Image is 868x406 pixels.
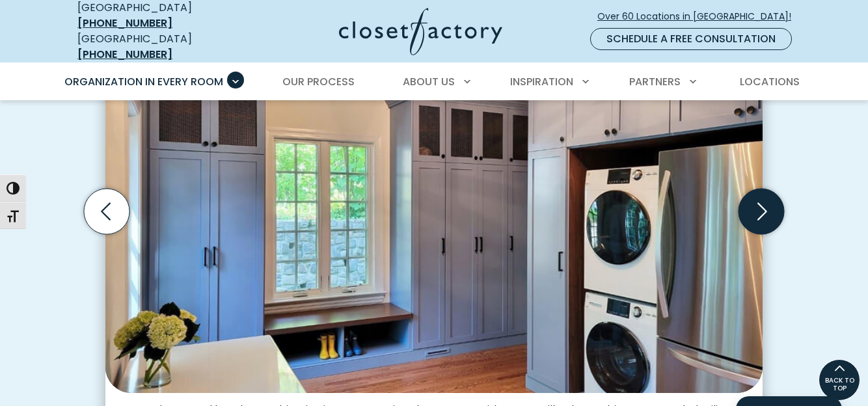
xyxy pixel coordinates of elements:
[77,16,172,31] a: [PHONE_NUMBER]
[77,47,172,62] a: [PHONE_NUMBER]
[403,74,455,89] span: About Us
[597,5,802,28] a: Over 60 Locations in [GEOGRAPHIC_DATA]!
[590,28,792,50] a: Schedule a Free Consultation
[629,74,681,89] span: Partners
[64,74,223,89] span: Organization in Every Room
[77,31,237,62] div: [GEOGRAPHIC_DATA]
[819,359,860,401] a: BACK TO TOP
[740,74,800,89] span: Locations
[55,64,813,100] nav: Primary Menu
[819,377,860,392] span: BACK TO TOP
[733,183,789,239] button: Next slide
[79,183,135,239] button: Previous slide
[339,8,502,55] img: Closet Factory Logo
[282,74,355,89] span: Our Process
[510,74,573,89] span: Inspiration
[597,10,802,23] span: Over 60 Locations in [GEOGRAPHIC_DATA]!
